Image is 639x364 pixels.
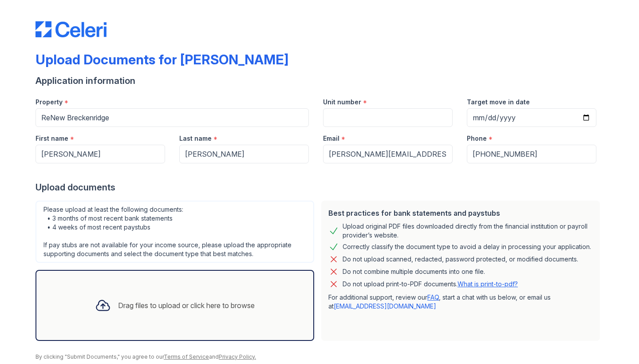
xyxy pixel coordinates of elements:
img: CE_Logo_Blue-a8612792a0a2168367f1c8372b55b34899dd931a85d93a1a3d3e32e68fde9ad4.png [35,21,106,37]
label: First name [35,134,68,143]
div: Application information [35,75,603,87]
label: Email [323,134,339,143]
label: Last name [179,134,212,143]
div: Best practices for bank statements and paystubs [328,208,593,218]
div: By clicking "Submit Documents," you agree to our and [35,353,603,360]
div: Drag files to upload or click here to browse [118,300,255,311]
label: Target move in date [467,98,530,107]
a: FAQ [427,293,439,301]
div: Do not combine multiple documents into one file. [343,266,485,277]
div: Please upload at least the following documents: • 3 months of most recent bank statements • 4 wee... [35,201,314,263]
p: Do not upload print-to-PDF documents. [343,280,518,289]
label: Property [35,98,63,107]
div: Correctly classify the document type to avoid a delay in processing your application. [343,241,591,252]
div: Upload original PDF files downloaded directly from the financial institution or payroll provider’... [343,222,593,240]
a: Privacy Policy. [219,353,256,360]
a: Terms of Service [164,353,209,360]
div: Upload documents [35,181,603,194]
div: Do not upload scanned, redacted, password protected, or modified documents. [343,254,578,265]
label: Unit number [323,98,361,107]
div: Upload Documents for [PERSON_NAME] [35,51,288,67]
p: For additional support, review our , start a chat with us below, or email us at [328,293,593,311]
a: What is print-to-pdf? [458,280,518,288]
label: Phone [467,134,487,143]
a: [EMAIL_ADDRESS][DOMAIN_NAME] [334,302,436,310]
